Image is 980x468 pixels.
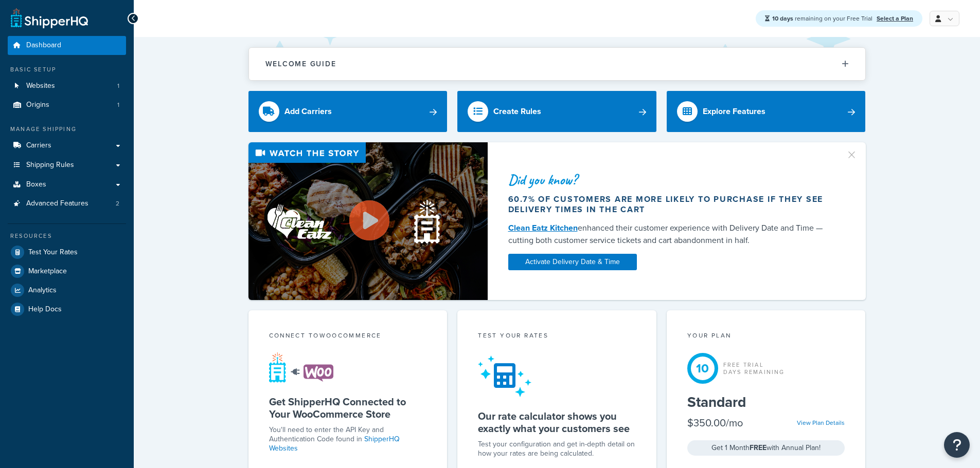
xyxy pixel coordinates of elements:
[28,248,78,257] span: Test Your Rates
[8,156,126,175] a: Shipping Rules
[8,96,126,115] a: Origins1
[8,77,126,96] a: Websites1
[772,14,874,23] span: remaining on your Free Trial
[28,267,67,276] span: Marketplace
[667,91,866,132] a: Explore Features
[493,104,541,119] div: Create Rules
[26,161,74,170] span: Shipping Rules
[8,125,126,134] div: Manage Shipping
[772,14,793,23] strong: 10 days
[26,82,55,90] span: Websites
[8,194,126,213] li: Advanced Features
[269,352,333,383] img: connect-shq-woo-43c21eb1.svg
[26,199,88,208] span: Advanced Features
[508,222,833,247] div: enhanced their customer experience with Delivery Date and Time — cutting both customer service ti...
[269,331,427,343] div: Connect to WooCommerce
[8,77,126,96] li: Websites
[944,432,970,458] button: Open Resource Center
[508,173,833,187] div: Did you know?
[26,141,51,150] span: Carriers
[26,180,46,189] span: Boxes
[508,222,578,234] a: Clean Eatz Kitchen
[8,262,126,280] a: Marketplace
[248,142,488,300] img: Video thumbnail
[723,361,785,376] div: Free Trial Days Remaining
[478,440,636,458] div: Test your configuration and get in-depth detail on how your rates are being calculated.
[8,243,126,261] a: Test Your Rates
[8,194,126,213] a: Advanced Features2
[750,442,767,453] strong: FREE
[8,136,126,155] a: Carriers
[248,91,448,132] a: Add Carriers
[8,281,126,299] a: Analytics
[8,300,126,319] a: Help Docs
[269,396,427,420] h5: Get ShipperHQ Connected to Your WooCommerce Store
[8,36,126,55] a: Dashboard
[28,286,57,295] span: Analytics
[687,353,718,384] div: 10
[687,440,845,456] div: Get 1 Month with Annual Plan!
[117,82,119,90] span: 1
[284,104,332,119] div: Add Carriers
[687,331,845,343] div: Your Plan
[478,410,636,435] h5: Our rate calculator shows you exactly what your customers see
[8,96,126,115] li: Origins
[269,425,427,453] p: You'll need to enter the API Key and Authentication Code found in
[797,418,845,427] a: View Plan Details
[478,331,636,343] div: Test your rates
[28,305,62,314] span: Help Docs
[508,254,637,270] a: Activate Delivery Date & Time
[26,41,61,50] span: Dashboard
[703,104,765,119] div: Explore Features
[265,60,336,68] h2: Welcome Guide
[269,434,400,454] a: ShipperHQ Websites
[687,394,845,410] h5: Standard
[8,232,126,240] div: Resources
[8,65,126,74] div: Basic Setup
[877,14,913,23] a: Select a Plan
[26,101,49,109] span: Origins
[687,416,743,430] div: $350.00/mo
[8,175,126,194] a: Boxes
[457,91,656,132] a: Create Rules
[249,48,865,80] button: Welcome Guide
[117,101,119,109] span: 1
[116,199,119,208] span: 2
[508,194,833,215] div: 60.7% of customers are more likely to purchase if they see delivery times in the cart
